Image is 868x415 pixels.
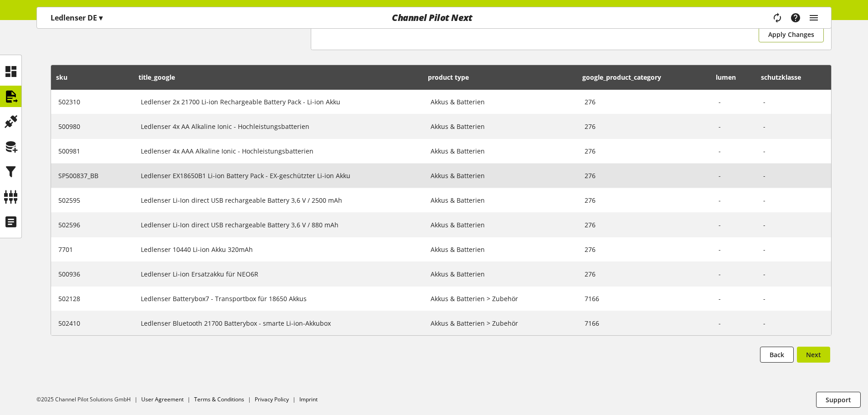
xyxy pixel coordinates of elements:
[768,30,814,39] span: Apply Changes
[58,294,126,303] div: 502128
[826,395,851,405] span: Support
[194,395,244,403] a: Terms & Conditions
[806,350,821,359] span: Next
[585,220,704,230] div: 276
[58,269,126,279] div: 500936
[816,392,861,408] button: Support
[716,73,736,82] span: lumen
[760,347,794,363] button: Back
[585,122,704,131] div: 276
[56,73,67,82] span: sku
[431,269,570,279] div: Akkus & Batterien
[431,318,570,328] div: Akkus & Batterien > Zubehör
[431,195,570,205] div: Akkus & Batterien
[585,195,704,205] div: 276
[585,171,704,180] div: 276
[255,395,289,403] a: Privacy Policy
[585,294,704,303] div: 7166
[58,122,126,131] div: 500980
[585,269,704,279] div: 276
[141,294,416,303] div: Ledlenser Batterybox7 - Transportbox für 18650 Akkus
[36,7,832,29] nav: main navigation
[141,269,416,279] div: Ledlenser Li-ion Ersatzakku für NEO6R
[431,294,570,303] div: Akkus & Batterien > Zubehör
[431,220,570,230] div: Akkus & Batterien
[99,13,103,23] span: ▾
[797,347,830,363] button: Next
[139,73,175,82] span: title_google
[141,122,416,131] div: Ledlenser 4x AA Alkaline Ionic - Hochleistungsbatterien
[431,97,570,107] div: Akkus & Batterien
[585,318,704,328] div: 7166
[141,171,416,180] div: Ledlenser EX18650B1 Li-ion Battery Pack - EX-geschützter Li-ion Akku
[431,245,570,254] div: Akkus & Batterien
[759,26,824,42] button: Apply Changes
[36,395,141,404] li: ©2025 Channel Pilot Solutions GmbH
[431,146,570,156] div: Akkus & Batterien
[141,146,416,156] div: Ledlenser 4x AAA Alkaline Ionic - Hochleistungsbatterien
[770,350,784,359] span: Back
[141,245,416,254] div: Ledlenser 10440 Li-ion Akku 320mAh
[141,195,416,205] div: Ledlenser Li-Ion direct USB rechargeable Battery 3,6 V / 2500 mAh
[428,73,469,82] span: product type
[141,220,416,230] div: Ledlenser Li-Ion direct USB rechargeable Battery 3,6 V / 880 mAh
[51,12,103,23] p: Ledlenser DE
[58,318,126,328] div: 502410
[761,73,801,82] span: schutzklasse
[58,195,126,205] div: 502595
[585,245,704,254] div: 276
[431,122,570,131] div: Akkus & Batterien
[58,146,126,156] div: 500981
[141,395,184,403] a: User Agreement
[58,220,126,230] div: 502596
[141,318,416,328] div: Ledlenser Bluetooth 21700 Batterybox - smarte Li-ion-Akkubox
[431,171,570,180] div: Akkus & Batterien
[585,146,704,156] div: 276
[58,171,126,180] div: SP500837_BB
[58,245,126,254] div: 7701
[299,395,318,403] a: Imprint
[141,97,416,107] div: Ledlenser 2x 21700 Li-ion Rechargeable Battery Pack - Li-ion Akku
[58,97,126,107] div: 502310
[585,97,704,107] div: 276
[582,73,661,82] span: google_product_category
